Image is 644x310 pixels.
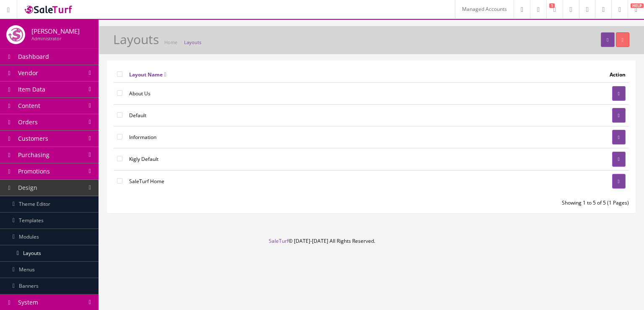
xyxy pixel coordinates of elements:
[18,134,48,142] span: Customers
[457,67,629,83] td: Action
[6,25,25,44] img: joshlucio05
[269,237,288,244] a: SaleTurf
[129,71,166,78] a: Layout Name
[18,151,49,159] span: Purchasing
[164,39,177,45] a: Home
[18,167,50,175] span: Promotions
[184,39,201,45] a: Layouts
[18,85,45,93] span: Item Data
[18,118,38,126] span: Orders
[18,102,40,110] span: Content
[126,126,457,148] td: Information
[18,298,38,306] span: System
[126,83,457,105] td: About Us
[126,170,457,192] td: SaleTurf Home
[23,4,74,15] img: SaleTurf
[113,32,159,46] h1: Layouts
[126,105,457,126] td: Default
[31,28,80,35] h4: [PERSON_NAME]
[126,148,457,170] td: Kigly Default
[18,184,37,192] span: Design
[371,199,636,207] div: Showing 1 to 5 of 5 (1 Pages)
[549,3,555,8] span: 1
[18,53,49,60] span: Dashboard
[31,35,61,42] small: Administrator
[18,69,38,77] span: Vendor
[631,3,644,8] span: HELP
